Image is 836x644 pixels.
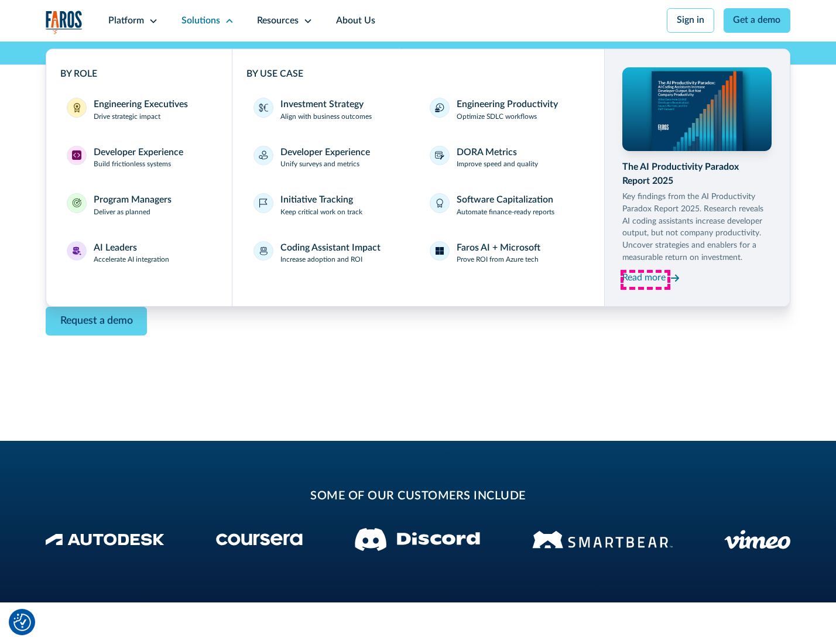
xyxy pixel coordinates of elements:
a: Software CapitalizationAutomate finance-ready reports [423,186,590,225]
div: Program Managers [94,193,172,207]
p: Keep critical work on track [280,207,362,218]
nav: Solutions [46,42,791,307]
p: Deliver as planned [94,207,150,218]
h2: some of our customers include [139,488,697,505]
p: Automate finance-ready reports [457,207,554,218]
img: Discord logo [355,528,480,551]
img: Vimeo logo [724,530,790,549]
p: Key findings from the AI Productivity Paradox Report 2025. Research reveals AI coding assistants ... [622,191,771,264]
div: AI Leaders [94,241,137,255]
a: Engineering ExecutivesEngineering ExecutivesDrive strategic impact [60,91,218,129]
img: AI Leaders [72,246,81,256]
div: Read more [622,271,666,285]
img: Developer Experience [72,150,81,160]
p: Unify surveys and metrics [280,159,359,170]
p: Accelerate AI integration [94,255,169,265]
div: BY ROLE [60,67,218,81]
a: Engineering ProductivityOptimize SDLC workflows [423,91,590,129]
a: Faros AI + MicrosoftProve ROI from Azure tech [423,234,590,273]
a: Contact Modal [46,307,148,335]
p: Improve speed and quality [457,159,538,170]
img: Autodesk Logo [46,533,165,546]
a: AI LeadersAI LeadersAccelerate AI integration [60,234,218,273]
img: Coursera Logo [216,533,303,546]
div: Solutions [181,14,220,28]
img: Smartbear Logo [532,529,673,550]
div: Coding Assistant Impact [280,241,381,255]
div: Investment Strategy [280,98,364,112]
p: Prove ROI from Azure tech [457,255,539,265]
img: Program Managers [72,198,81,208]
p: Increase adoption and ROI [280,255,362,265]
a: Investment StrategyAlign with business outcomes [246,91,413,129]
div: Engineering Executives [94,98,188,112]
p: Build frictionless systems [94,159,171,170]
div: Software Capitalization [457,193,553,207]
div: Faros AI + Microsoft [457,241,540,255]
div: Developer Experience [94,146,183,160]
a: home [46,11,83,35]
div: The AI Productivity Paradox Report 2025 [622,160,771,189]
a: Coding Assistant ImpactIncrease adoption and ROI [246,234,413,273]
a: Sign in [667,8,714,33]
div: Initiative Tracking [280,193,353,207]
a: Get a demo [724,8,791,33]
div: DORA Metrics [457,146,517,160]
a: DORA MetricsImprove speed and quality [423,139,590,177]
img: Logo of the analytics and reporting company Faros. [46,11,83,35]
div: Resources [257,14,299,28]
img: Revisit consent button [13,614,31,631]
div: Engineering Productivity [457,98,558,112]
button: Cookie Settings [13,614,31,631]
a: The AI Productivity Paradox Report 2025Key findings from the AI Productivity Paradox Report 2025.... [622,67,771,287]
a: Developer ExperienceUnify surveys and metrics [246,139,413,177]
p: Align with business outcomes [280,112,372,122]
div: Developer Experience [280,146,370,160]
div: BY USE CASE [246,67,590,81]
p: Optimize SDLC workflows [457,112,537,122]
a: Developer ExperienceDeveloper ExperienceBuild frictionless systems [60,139,218,177]
div: Platform [108,14,144,28]
p: Drive strategic impact [94,112,160,122]
img: Engineering Executives [72,103,81,112]
a: Initiative TrackingKeep critical work on track [246,186,413,225]
a: Program ManagersProgram ManagersDeliver as planned [60,186,218,225]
